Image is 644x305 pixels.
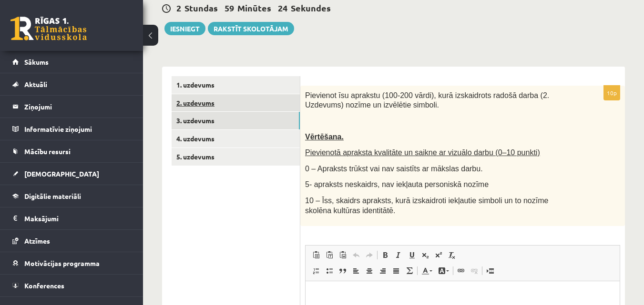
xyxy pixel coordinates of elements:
[336,249,349,261] a: Paste from Word
[172,130,300,148] a: 4. uzdevums
[305,180,489,188] span: 5- apraksts neskaidrs, nav iekļauta personiskā nozīme
[225,2,234,13] span: 59
[176,2,181,13] span: 2
[435,265,452,277] a: Background Color
[12,118,131,140] a: Informatīvie ziņojumi
[305,165,483,173] span: 0 – Apraksts trūkst vai nav saistīts ar mākslas darbu.
[483,265,497,277] a: Insert Page Break for Printing
[323,249,336,261] a: Paste as plain text (Ctrl+Shift+V)
[405,249,419,261] a: Underline (Ctrl+U)
[376,265,389,277] a: Align Right
[172,148,300,166] a: 5. uzdevums
[237,2,271,13] span: Minūtes
[24,169,99,178] span: [DEMOGRAPHIC_DATA]
[403,265,416,277] a: Math
[24,207,131,229] legend: Maksājumi
[363,249,376,261] a: Redo (Ctrl+Y)
[24,259,100,267] span: Motivācijas programma
[468,265,481,277] a: Unlink
[392,249,405,261] a: Italic (Ctrl+I)
[24,147,71,156] span: Mācību resursi
[172,94,300,112] a: 2. uzdevums
[24,80,47,89] span: Aktuāli
[12,275,131,296] a: Konferences
[349,249,363,261] a: Undo (Ctrl+Z)
[24,281,64,290] span: Konferences
[305,148,540,157] span: Pievienotā apraksta kvalitāte un saikne ar vizuālo darbu (0–10 punkti)
[12,51,131,73] a: Sākums
[172,112,300,129] a: 3. uzdevums
[305,197,548,215] span: 10 – Īss, skaidrs apraksts, kurā izskaidroti iekļautie simboli un to nozīme skolēna kultūras iden...
[12,73,131,95] a: Aktuāli
[419,249,432,261] a: Subscript
[24,192,81,200] span: Digitālie materiāli
[349,265,363,277] a: Align Left
[378,249,392,261] a: Bold (Ctrl+B)
[24,58,49,66] span: Sākums
[305,133,344,141] span: Vērtēšana.
[172,76,300,94] a: 1. uzdevums
[12,185,131,207] a: Digitālie materiāli
[24,96,131,118] legend: Ziņojumi
[454,265,468,277] a: Link (Ctrl+K)
[305,91,549,109] span: Pievienot īsu aprakstu (100-200 vārdi), kurā izskaidrots radošā darba (2. Uzdevums) nozīme un izv...
[363,265,376,277] a: Center
[323,265,336,277] a: Insert/Remove Bulleted List
[164,22,205,35] button: Iesniegt
[10,17,87,40] a: Rīgas 1. Tālmācības vidusskola
[291,2,331,13] span: Sekundes
[309,265,323,277] a: Insert/Remove Numbered List
[432,249,445,261] a: Superscript
[12,163,131,185] a: [DEMOGRAPHIC_DATA]
[603,85,620,100] p: 10p
[184,2,218,13] span: Stundas
[389,265,403,277] a: Justify
[309,249,323,261] a: Paste (Ctrl+V)
[12,207,131,229] a: Maksājumi
[10,10,305,20] body: Editor, wiswyg-editor-user-answer-47433858036060
[336,265,349,277] a: Block Quote
[278,2,287,13] span: 24
[208,22,294,35] a: Rakstīt skolotājam
[12,252,131,274] a: Motivācijas programma
[12,96,131,118] a: Ziņojumi
[24,236,50,245] span: Atzīmes
[419,265,435,277] a: Text Color
[24,118,131,140] legend: Informatīvie ziņojumi
[12,140,131,162] a: Mācību resursi
[12,230,131,252] a: Atzīmes
[445,249,459,261] a: Remove Format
